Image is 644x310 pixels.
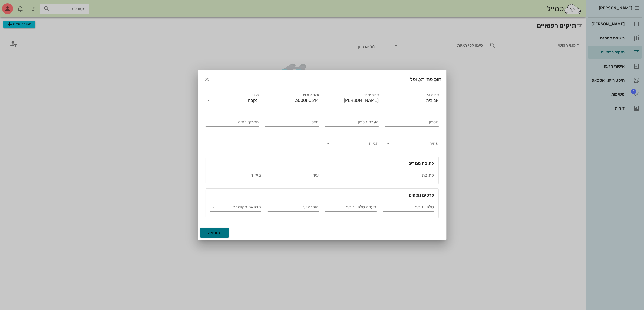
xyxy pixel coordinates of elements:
[198,70,446,89] div: הוספת מטופל
[427,93,439,97] label: שם פרטי
[206,96,259,105] div: מגדרנקבה
[364,93,379,97] label: שם משפחה
[325,139,379,148] div: תגיות
[248,98,258,103] div: נקבה
[206,157,438,167] div: כתובת מגורים
[252,93,259,97] label: מגדר
[200,228,229,238] button: הוספה
[208,231,221,235] span: הוספה
[206,189,438,198] div: פרטים נוספים
[303,93,319,97] label: תעודת זהות
[385,139,439,148] div: מחירון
